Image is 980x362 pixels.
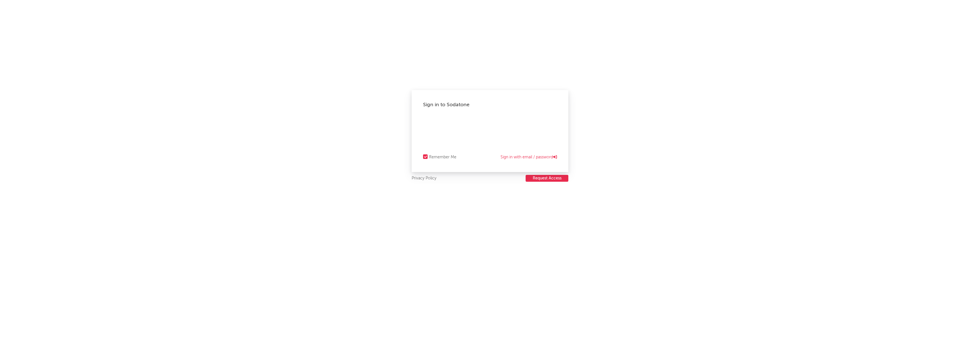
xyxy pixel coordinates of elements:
[429,154,456,161] div: Remember Me
[423,101,557,108] div: Sign in to Sodatone
[526,175,568,182] a: Request Access
[526,175,568,182] button: Request Access
[501,154,557,161] a: Sign in with email / password
[412,175,436,182] a: Privacy Policy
